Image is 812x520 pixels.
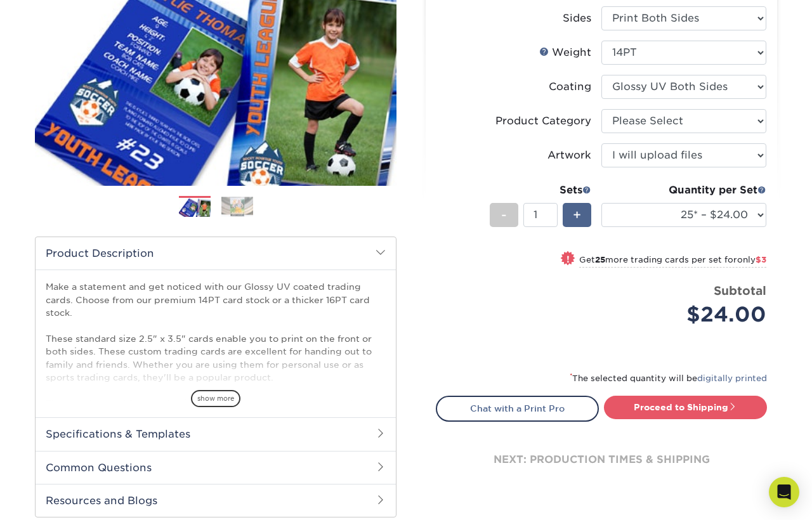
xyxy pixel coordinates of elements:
[191,390,240,407] span: show more
[436,396,599,421] a: Chat with a Print Pro
[36,417,396,450] h2: Specifications & Templates
[563,11,591,26] div: Sides
[697,374,767,383] a: digitally printed
[579,255,766,268] small: Get more trading cards per set for
[595,255,605,264] strong: 25
[36,451,396,484] h2: Common Questions
[570,374,767,383] small: The selected quantity will be
[573,205,581,224] span: +
[495,114,591,129] div: Product Category
[714,283,766,297] strong: Subtotal
[501,205,507,224] span: -
[179,197,211,219] img: Trading Cards 01
[547,148,591,163] div: Artwork
[611,299,766,330] div: $24.00
[549,79,591,94] div: Coating
[539,45,591,60] div: Weight
[566,252,570,266] span: !
[769,477,799,507] div: Open Intercom Messenger
[601,183,766,198] div: Quantity per Set
[36,237,396,270] h2: Product Description
[756,255,766,264] span: $3
[604,396,767,419] a: Proceed to Shipping
[737,255,766,264] span: only
[490,183,591,198] div: Sets
[221,197,253,216] img: Trading Cards 02
[46,280,386,436] p: Make a statement and get noticed with our Glossy UV coated trading cards. Choose from our premium...
[36,484,396,517] h2: Resources and Blogs
[436,422,767,498] div: next: production times & shipping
